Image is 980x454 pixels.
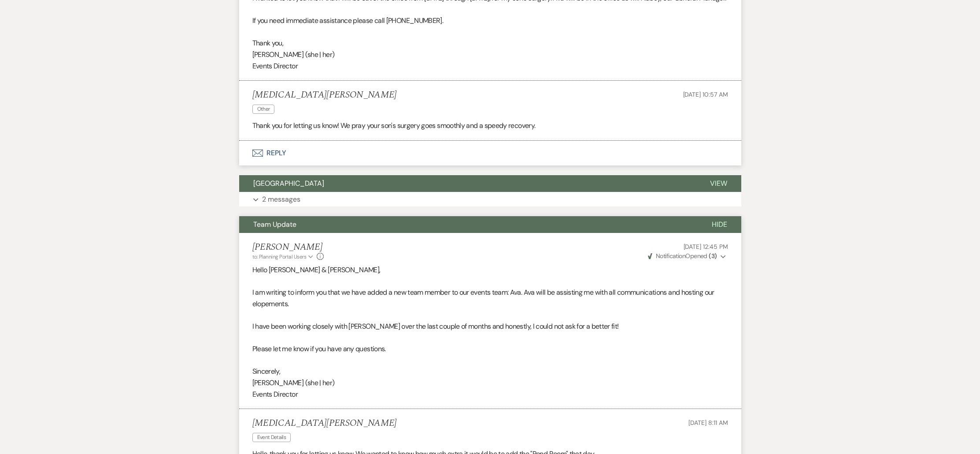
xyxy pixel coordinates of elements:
[252,253,307,260] span: to: Planning Portal Users
[252,288,714,308] span: I am writing to inform you that we have added a new team member to our events team: Ava. Ava will...
[647,251,728,261] button: NotificationOpened (3)
[239,141,741,165] button: Reply
[252,433,291,442] span: Event Details
[648,252,717,260] span: Opened
[252,367,281,376] span: Sincerely,
[683,90,728,98] span: [DATE] 10:57 AM
[710,179,727,188] span: View
[252,15,728,26] p: If you need immediate assistance please call [PHONE_NUMBER].
[262,194,300,205] p: 2 messages
[684,243,728,251] span: [DATE] 12:45 PM
[239,216,698,233] button: Team Update
[709,252,717,260] strong: ( 3 )
[696,175,741,192] button: View
[712,220,727,229] span: Hide
[253,179,324,188] span: [GEOGRAPHIC_DATA]
[252,90,397,101] h5: [MEDICAL_DATA][PERSON_NAME]
[253,220,296,229] span: Team Update
[252,378,335,387] span: [PERSON_NAME] (she | her)
[252,105,275,114] span: Other
[252,120,728,131] p: Thank you for letting us know! We pray your son's surgery goes smoothly and a speedy recovery.
[252,418,397,429] h5: [MEDICAL_DATA][PERSON_NAME]
[252,253,315,261] button: to: Planning Portal Users
[252,322,619,331] span: I have been working closely with [PERSON_NAME] over the last couple of months and honestly, I cou...
[239,175,696,192] button: [GEOGRAPHIC_DATA]
[252,390,298,399] span: Events Director
[698,216,741,233] button: Hide
[252,242,324,253] h5: [PERSON_NAME]
[688,419,728,427] span: [DATE] 8:11 AM
[239,192,741,207] button: 2 messages
[252,264,728,276] p: Hello [PERSON_NAME] & [PERSON_NAME],
[252,38,728,49] p: Thank you,
[252,49,728,60] p: [PERSON_NAME] (she | her)
[252,60,728,72] p: Events Director
[656,252,685,260] span: Notification
[252,344,386,353] span: Please let me know if you have any questions.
